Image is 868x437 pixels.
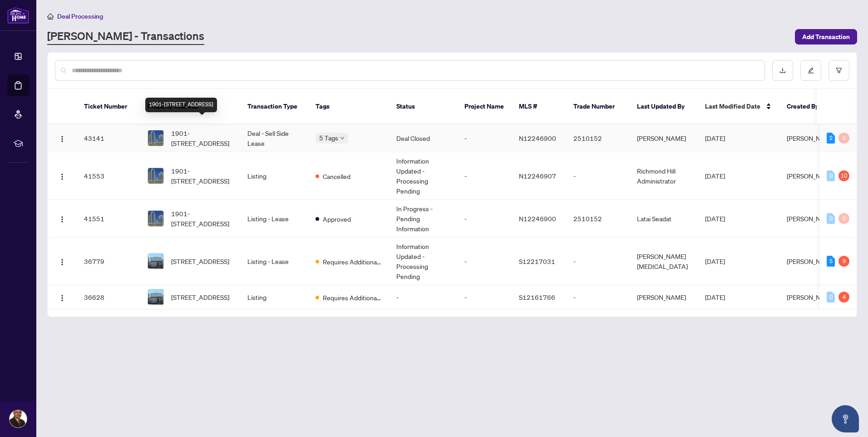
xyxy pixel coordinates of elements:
div: 0 [827,170,835,181]
td: In Progress - Pending Information [389,200,457,238]
span: [PERSON_NAME] [787,257,836,265]
span: Requires Additional Docs [323,257,382,267]
div: 0 [838,213,849,224]
button: Logo [55,290,69,304]
td: - [457,285,512,309]
span: filter [836,67,842,74]
span: down [340,136,345,140]
td: Latai Seadat [630,200,698,238]
button: Open asap [832,405,859,432]
div: 4 [838,292,849,303]
td: [PERSON_NAME] [630,124,698,152]
div: 9 [838,256,849,267]
span: home [47,13,54,20]
span: edit [808,67,814,74]
button: Logo [55,211,69,226]
button: Add Transaction [795,29,857,45]
span: S12217031 [519,257,555,265]
span: [STREET_ADDRESS] [171,256,229,266]
span: 1901-[STREET_ADDRESS] [171,128,233,148]
img: thumbnail-img [148,168,163,184]
th: MLS # [512,89,566,124]
td: 2510152 [566,200,630,238]
td: - [457,152,512,200]
span: N12246900 [519,134,556,142]
span: [PERSON_NAME] [787,134,836,142]
img: Profile Icon [10,410,27,427]
td: Information Updated - Processing Pending [389,152,457,200]
div: 10 [838,170,849,181]
td: Information Updated - Processing Pending [389,238,457,285]
th: Property Address [140,89,240,124]
button: download [772,60,793,81]
span: Last Modified Date [705,101,760,111]
span: [PERSON_NAME] [787,172,836,180]
th: Ticket Number [77,89,140,124]
th: Status [389,89,457,124]
button: Logo [55,169,69,183]
td: - [389,285,457,309]
span: 1901-[STREET_ADDRESS] [171,166,233,186]
span: Cancelled [323,171,350,181]
td: Listing - Lease [240,200,308,238]
img: Logo [59,135,66,143]
span: N12246900 [519,214,556,223]
span: 5 Tags [319,133,338,143]
span: [PERSON_NAME] [787,214,836,223]
td: Richmond Hill Administrator [630,152,698,200]
td: [PERSON_NAME] [630,285,698,309]
span: [PERSON_NAME] [787,293,836,301]
td: 41551 [77,200,140,238]
th: Last Modified Date [698,89,779,124]
div: 1901-[STREET_ADDRESS] [145,98,217,112]
td: 41553 [77,152,140,200]
img: Logo [59,294,66,302]
img: logo [7,7,29,24]
td: - [457,124,512,152]
button: filter [829,60,849,81]
img: thumbnail-img [148,211,163,226]
button: Logo [55,254,69,268]
img: thumbnail-img [148,289,163,305]
span: Deal Processing [57,12,103,20]
span: [DATE] [705,293,725,301]
img: Logo [59,258,66,266]
td: - [566,285,630,309]
td: Deal Closed [389,124,457,152]
td: 2510152 [566,124,630,152]
div: 0 [838,133,849,144]
img: Logo [59,173,66,180]
span: S12161766 [519,293,555,301]
td: Listing [240,152,308,200]
th: Transaction Type [240,89,308,124]
th: Tags [308,89,389,124]
img: thumbnail-img [148,253,163,269]
th: Created By [779,89,834,124]
span: 1901-[STREET_ADDRESS] [171,209,233,228]
div: 0 [827,213,835,224]
td: 36628 [77,285,140,309]
span: [DATE] [705,257,725,265]
td: 36779 [77,238,140,285]
span: Requires Additional Docs [323,293,382,303]
span: download [779,67,786,74]
td: - [457,238,512,285]
td: [PERSON_NAME][MEDICAL_DATA] [630,238,698,285]
td: - [566,238,630,285]
div: 0 [827,292,835,303]
span: Approved [323,214,351,224]
td: Listing - Lease [240,238,308,285]
th: Trade Number [566,89,630,124]
div: 2 [827,133,835,144]
span: [DATE] [705,172,725,180]
td: Deal - Sell Side Lease [240,124,308,152]
span: Add Transaction [802,30,850,44]
img: thumbnail-img [148,130,163,146]
td: - [566,152,630,200]
span: N12246907 [519,172,556,180]
span: [STREET_ADDRESS] [171,292,229,302]
div: 5 [827,256,835,267]
th: Project Name [457,89,512,124]
a: [PERSON_NAME] - Transactions [47,29,204,45]
td: 43141 [77,124,140,152]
